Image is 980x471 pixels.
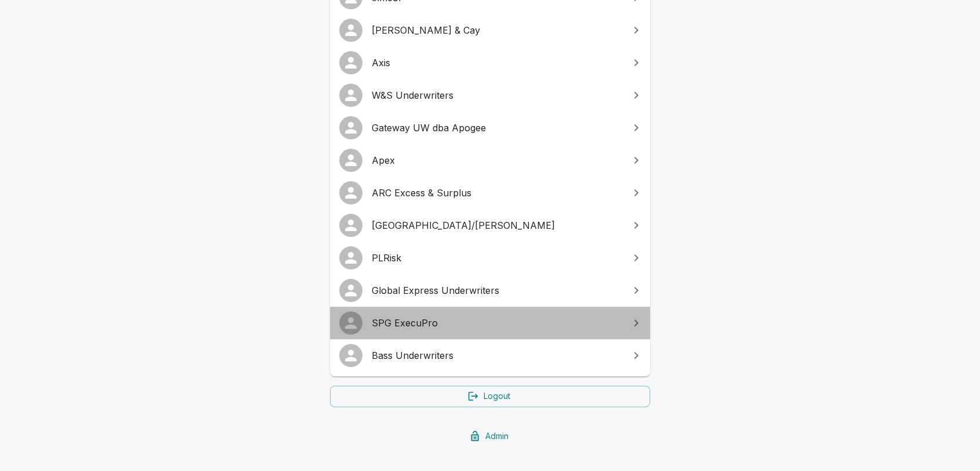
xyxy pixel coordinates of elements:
a: [GEOGRAPHIC_DATA]/[PERSON_NAME] [330,209,650,242]
a: SPG ExecuPro [330,307,650,339]
a: Apex [330,144,650,177]
span: Bass Underwriters [372,348,622,362]
span: SPG ExecuPro [372,316,622,330]
span: W&S Underwriters [372,88,622,102]
span: PLRisk [372,251,622,265]
span: [GEOGRAPHIC_DATA]/[PERSON_NAME] [372,218,622,232]
a: Global Express Underwriters [330,274,650,307]
a: Bass Underwriters [330,339,650,372]
a: Axis [330,46,650,79]
a: W&S Underwriters [330,79,650,112]
a: ARC Excess & Surplus [330,177,650,209]
a: Admin [330,426,650,447]
span: ARC Excess & Surplus [372,186,622,200]
span: Axis [372,56,622,70]
a: [PERSON_NAME] & Cay [330,14,650,46]
a: PLRisk [330,242,650,274]
span: Gateway UW dba Apogee [372,121,622,135]
span: Apex [372,153,622,167]
span: Global Express Underwriters [372,283,622,297]
span: [PERSON_NAME] & Cay [372,23,622,37]
a: Gateway UW dba Apogee [330,112,650,144]
a: Logout [330,386,650,407]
